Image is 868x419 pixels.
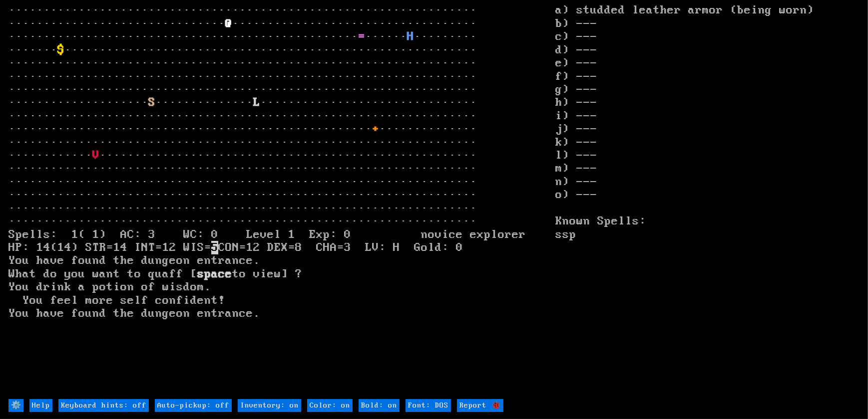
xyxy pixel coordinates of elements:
[307,399,353,412] input: Color: on
[406,399,451,412] input: Font: DOS
[457,399,503,412] input: Report 🐞
[197,267,232,281] b: space
[58,399,149,412] input: Keyboard hints: off
[148,96,155,109] font: S
[372,122,379,136] font: +
[225,17,232,30] font: @
[358,30,365,43] font: =
[359,399,400,412] input: Bold: on
[57,43,64,57] font: $
[238,399,301,412] input: Inventory: on
[155,399,232,412] input: Auto-pickup: off
[253,96,260,109] font: L
[8,4,555,398] larn: ··································································· ·····························...
[92,149,99,162] font: V
[555,4,859,398] stats: a) studded leather armor (being worn) b) --- c) --- d) --- e) --- f) --- g) --- h) --- i) --- j) ...
[8,399,23,412] input: ⚙️
[407,30,414,43] font: H
[29,399,52,412] input: Help
[211,241,218,254] mark: 5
